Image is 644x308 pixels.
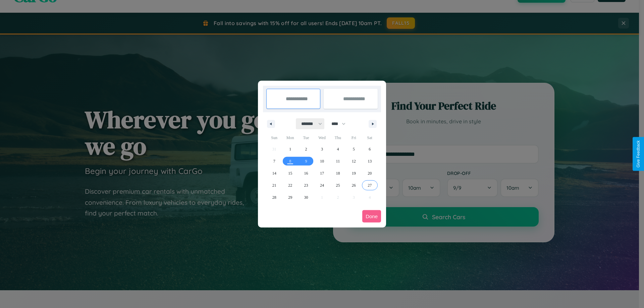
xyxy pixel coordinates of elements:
[330,179,346,191] button: 25
[368,179,372,191] span: 27
[314,132,330,143] span: Wed
[298,155,314,167] button: 9
[368,155,372,167] span: 13
[266,155,282,167] button: 7
[352,179,356,191] span: 26
[368,167,372,179] span: 20
[282,155,298,167] button: 8
[282,179,298,191] button: 22
[352,167,356,179] span: 19
[282,191,298,203] button: 29
[266,167,282,179] button: 14
[298,191,314,203] button: 30
[352,155,356,167] span: 12
[298,179,314,191] button: 23
[337,143,339,155] span: 4
[272,167,276,179] span: 14
[362,167,378,179] button: 20
[289,143,291,155] span: 1
[288,191,292,203] span: 29
[346,143,362,155] button: 5
[266,132,282,143] span: Sun
[305,155,307,167] span: 9
[321,143,323,155] span: 3
[346,132,362,143] span: Fri
[314,143,330,155] button: 3
[288,167,292,179] span: 15
[362,132,378,143] span: Sat
[298,132,314,143] span: Tue
[273,155,275,167] span: 7
[304,179,308,191] span: 23
[362,143,378,155] button: 6
[304,191,308,203] span: 30
[320,179,324,191] span: 24
[272,191,276,203] span: 28
[330,132,346,143] span: Thu
[636,140,641,168] div: Give Feedback
[330,143,346,155] button: 4
[305,143,307,155] span: 2
[336,179,340,191] span: 25
[304,167,308,179] span: 16
[369,143,371,155] span: 6
[298,143,314,155] button: 2
[266,191,282,203] button: 28
[362,155,378,167] button: 13
[282,143,298,155] button: 1
[330,167,346,179] button: 18
[362,179,378,191] button: 27
[336,167,340,179] span: 18
[282,132,298,143] span: Mon
[314,179,330,191] button: 24
[314,155,330,167] button: 10
[353,143,355,155] span: 5
[320,155,324,167] span: 10
[336,155,340,167] span: 11
[320,167,324,179] span: 17
[346,155,362,167] button: 12
[346,167,362,179] button: 19
[330,155,346,167] button: 11
[346,179,362,191] button: 26
[298,167,314,179] button: 16
[272,179,276,191] span: 21
[289,155,291,167] span: 8
[282,167,298,179] button: 15
[266,179,282,191] button: 21
[314,167,330,179] button: 17
[288,179,292,191] span: 22
[362,210,381,223] button: Done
